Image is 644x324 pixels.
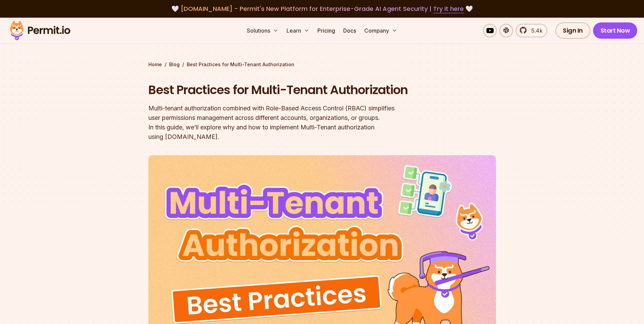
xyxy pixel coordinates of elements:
div: Multi-tenant authorization combined with Role-Based Access Control (RBAC) simplifies user permiss... [148,104,409,142]
a: Try it here [433,4,464,13]
button: Company [362,24,400,37]
a: Home [148,61,162,68]
a: Pricing [315,24,338,37]
button: Learn [284,24,312,37]
button: Solutions [244,24,281,37]
div: 🤍 🤍 [16,4,628,14]
a: Docs [341,24,359,37]
span: 5.4k [527,26,542,35]
a: Start Now [593,22,638,39]
span: [DOMAIN_NAME] - Permit's New Platform for Enterprise-Grade AI Agent Security | [181,4,464,13]
a: 5.4k [516,24,547,37]
a: Blog [169,61,180,68]
img: Permit logo [7,19,73,42]
a: Sign In [555,22,590,39]
h1: Best Practices for Multi-Tenant Authorization [148,82,409,98]
div: / / [148,61,496,68]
